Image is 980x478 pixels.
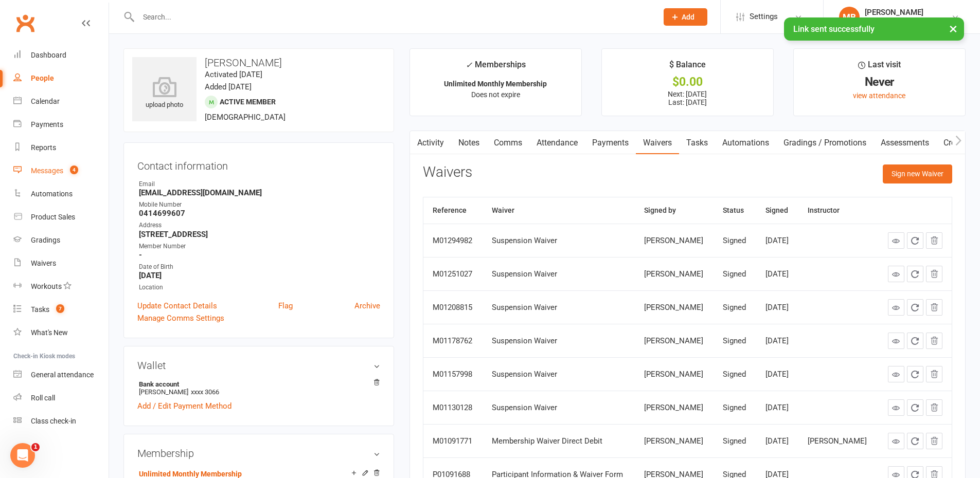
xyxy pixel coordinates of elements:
[139,230,380,239] strong: [STREET_ADDRESS]
[492,337,626,345] div: Suspension Waiver
[139,209,380,218] strong: 0414699607
[139,250,380,260] strong: -
[31,282,62,290] div: Workouts
[874,131,936,155] a: Assessments
[132,57,385,68] h3: [PERSON_NAME]
[723,270,746,279] div: Signed
[433,437,473,446] div: M01091771
[13,159,109,182] a: Messages 4
[483,197,635,224] th: Waiver
[644,437,705,446] div: [PERSON_NAME]
[139,242,380,251] div: Member Number
[803,77,956,87] div: Never
[853,91,905,100] a: view attendance
[139,188,380,197] strong: [EMAIL_ADDRESS][DOMAIN_NAME]
[784,17,964,41] div: Link sent successfully
[13,298,109,321] a: Tasks 7
[669,58,706,77] div: $ Balance
[492,303,626,312] div: Suspension Waiver
[139,179,380,189] div: Email
[765,270,789,279] div: [DATE]
[70,166,78,174] span: 4
[776,131,874,155] a: Gradings / Promotions
[13,206,109,229] a: Product Sales
[808,437,868,446] div: [PERSON_NAME]
[354,300,380,312] a: Archive
[433,303,473,312] div: M01208815
[31,371,94,379] div: General attendance
[13,410,109,433] a: Class kiosk mode
[492,236,626,245] div: Suspension Waiver
[137,360,380,371] h3: Wallet
[137,156,380,172] h3: Contact information
[750,5,778,28] span: Settings
[644,337,705,345] div: [PERSON_NAME]
[13,182,109,206] a: Automations
[433,370,473,379] div: M01157998
[137,379,380,397] li: [PERSON_NAME]
[635,197,714,224] th: Signed by
[451,131,487,155] a: Notes
[31,213,75,221] div: Product Sales
[423,164,472,180] h3: Waivers
[865,17,951,26] div: Immersion MMA Ringwood
[31,51,66,59] div: Dashboard
[858,58,901,77] div: Last visit
[492,270,626,279] div: Suspension Waiver
[31,443,40,451] span: 1
[839,7,860,27] div: MB
[13,387,109,410] a: Roll call
[433,403,473,412] div: M01130128
[765,437,789,446] div: [DATE]
[883,164,952,183] button: Sign new Waiver
[644,236,705,245] div: [PERSON_NAME]
[13,113,109,136] a: Payments
[765,303,789,312] div: [DATE]
[31,305,49,314] div: Tasks
[139,200,380,210] div: Mobile Number
[13,252,109,275] a: Waivers
[492,403,626,412] div: Suspension Waiver
[487,131,529,155] a: Comms
[644,303,705,312] div: [PERSON_NAME]
[12,10,38,36] a: Clubworx
[714,197,756,224] th: Status
[444,80,547,88] strong: Unlimited Monthly Membership
[31,236,60,244] div: Gradings
[13,275,109,298] a: Workouts
[13,229,109,252] a: Gradings
[765,370,789,379] div: [DATE]
[611,90,764,106] p: Next: [DATE] Last: [DATE]
[529,131,585,155] a: Attendance
[56,304,64,313] span: 7
[644,370,705,379] div: [PERSON_NAME]
[636,131,679,155] a: Waivers
[865,8,951,17] div: [PERSON_NAME]
[31,120,63,128] div: Payments
[13,90,109,113] a: Calendar
[31,417,76,425] div: Class check-in
[679,131,715,155] a: Tasks
[13,136,109,159] a: Reports
[139,470,242,478] a: Unlimited Monthly Membership
[723,403,746,412] div: Signed
[492,370,626,379] div: Suspension Waiver
[13,363,109,387] a: General attendance kiosk mode
[31,167,63,175] div: Messages
[723,437,746,446] div: Signed
[723,337,746,345] div: Signed
[798,197,878,224] th: Instructor
[137,300,217,312] a: Update Contact Details
[205,70,262,79] time: Activated [DATE]
[765,236,789,245] div: [DATE]
[31,190,73,198] div: Automations
[139,271,380,280] strong: [DATE]
[132,77,197,111] div: upload photo
[31,97,60,105] div: Calendar
[423,197,483,224] th: Reference
[220,98,276,106] span: Active member
[139,220,380,230] div: Address
[585,131,636,155] a: Payments
[765,403,789,412] div: [DATE]
[715,131,776,155] a: Automations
